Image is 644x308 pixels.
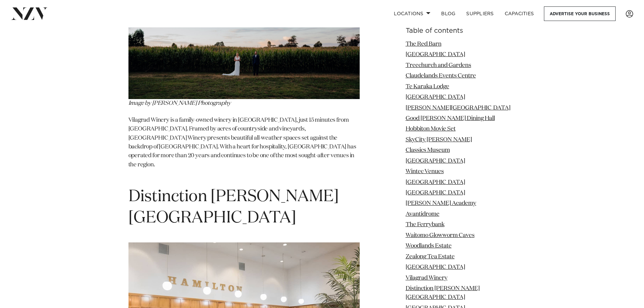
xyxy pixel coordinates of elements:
[406,158,465,164] a: [GEOGRAPHIC_DATA]
[128,189,339,226] span: Distinction [PERSON_NAME][GEOGRAPHIC_DATA]
[406,264,465,270] a: [GEOGRAPHIC_DATA]
[406,63,471,68] a: Treechurch and Gardens
[406,233,475,238] a: Waitomo Glowworm Caves
[406,94,465,100] a: [GEOGRAPHIC_DATA]
[544,6,616,21] a: Advertise your business
[406,27,516,34] h6: Table of contents
[406,52,465,57] a: [GEOGRAPHIC_DATA]
[406,137,472,143] a: SkyCity [PERSON_NAME]
[406,180,465,185] a: [GEOGRAPHIC_DATA]
[406,222,445,228] a: The Ferrybank
[406,169,444,174] a: Wintec Venues
[388,6,436,21] a: Locations
[461,6,499,21] a: SUPPLIERS
[406,84,449,90] a: Te Karaka Lodge
[406,275,448,281] a: Vilagrad Winery
[406,116,495,121] a: Good [PERSON_NAME] Dining Hall
[406,41,442,47] a: The Red Barn
[436,6,461,21] a: BLOG
[406,126,456,132] a: Hobbiton Movie Set
[406,211,439,217] a: Avantidrome
[406,147,450,153] a: Classics Museum
[406,243,452,249] a: Woodlands Estate
[499,6,540,21] a: Capacities
[406,73,476,79] a: Claudelands Events Centre
[11,7,48,20] img: nzv-logo.png
[128,116,360,178] p: Vilagrad Winery is a family-owned winery in [GEOGRAPHIC_DATA], just 15 minutes from [GEOGRAPHIC_D...
[406,286,480,300] a: Distinction [PERSON_NAME][GEOGRAPHIC_DATA]
[406,201,476,207] a: [PERSON_NAME] Academy
[406,105,510,111] a: [PERSON_NAME][GEOGRAPHIC_DATA]
[406,254,455,260] a: Zealong Tea Estate
[406,190,465,196] a: [GEOGRAPHIC_DATA]
[128,100,231,106] em: Image by [PERSON_NAME] Photography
